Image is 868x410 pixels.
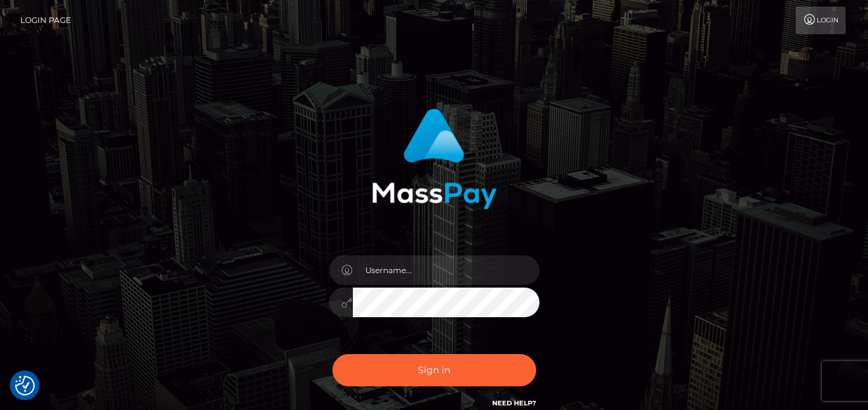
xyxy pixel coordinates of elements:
[15,376,35,396] img: Revisit consent button
[492,399,536,407] a: Need Help?
[353,255,539,285] input: Username...
[332,354,536,386] button: Sign in
[20,7,71,34] a: Login Page
[15,376,35,396] button: Consent Preferences
[372,109,497,209] img: MassPay Login
[796,7,846,34] a: Login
